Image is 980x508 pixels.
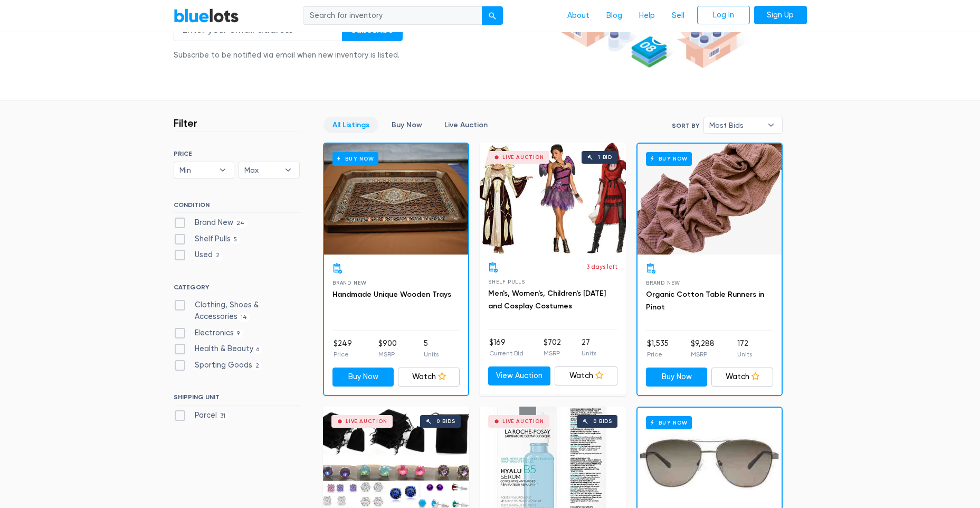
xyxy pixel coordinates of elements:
[244,162,279,178] span: Max
[231,236,241,244] span: 5
[502,155,544,160] div: Live Auction
[213,252,223,260] span: 2
[378,338,397,359] li: $900
[754,6,807,25] a: Sign Up
[646,416,692,429] h6: Buy Now
[663,6,693,26] a: Sell
[303,6,482,25] input: Search for inventory
[646,280,680,286] span: Brand New
[334,338,352,359] li: $249
[737,350,752,359] p: Units
[435,117,497,133] a: Live Auction
[737,338,752,359] li: 172
[424,350,439,359] p: Units
[598,6,631,26] a: Blog
[324,144,468,255] a: Buy Now
[174,233,241,245] label: Shelf Pulls
[691,338,715,359] li: $9,288
[555,366,617,385] a: Watch
[488,366,551,385] a: View Auction
[544,337,561,358] li: $702
[174,327,243,339] label: Electronics
[488,279,525,285] span: Shelf Pulls
[489,337,524,358] li: $169
[174,360,263,371] label: Sporting Goods
[174,117,197,129] h3: Filter
[424,338,439,359] li: 5
[502,419,544,424] div: Live Auction
[436,419,455,424] div: 0 bids
[332,152,378,165] h6: Buy Now
[174,410,229,421] label: Parcel
[174,393,300,405] h6: SHIPPING UNIT
[383,117,431,133] a: Buy Now
[711,368,773,387] a: Watch
[646,290,764,312] a: Organic Cotton Table Runners in Pinot
[334,350,352,359] p: Price
[646,152,692,165] h6: Buy Now
[488,289,606,311] a: Men's, Women's, Children's [DATE] and Cosplay Costumes
[489,349,524,358] p: Current Bid
[582,337,596,358] li: 27
[174,343,263,355] label: Health & Beauty
[586,262,617,271] p: 3 days left
[672,121,699,130] label: Sort By
[277,162,299,178] b: ▾
[697,6,750,25] a: Log In
[233,219,248,228] span: 24
[174,299,300,322] label: Clothing, Shoes & Accessories
[760,117,782,133] b: ▾
[480,143,626,253] a: Live Auction 1 bid
[212,162,234,178] b: ▾
[324,117,378,133] a: All Listings
[378,350,397,359] p: MSRP
[174,284,300,295] h6: CATEGORY
[174,201,300,213] h6: CONDITION
[691,350,715,359] p: MSRP
[559,6,598,26] a: About
[174,249,223,261] label: Used
[174,150,300,157] h6: PRICE
[638,144,782,255] a: Buy Now
[598,155,612,160] div: 1 bid
[252,362,263,370] span: 2
[237,313,251,322] span: 14
[174,50,403,61] div: Subscribe to be notified via email when new inventory is listed.
[174,8,239,23] a: BlueLots
[544,349,561,358] p: MSRP
[398,368,460,387] a: Watch
[332,280,367,286] span: Brand New
[593,419,612,424] div: 0 bids
[346,419,387,424] div: Live Auction
[709,117,762,133] span: Most Bids
[631,6,663,26] a: Help
[174,217,248,229] label: Brand New
[332,368,394,387] a: Buy Now
[646,368,708,387] a: Buy Now
[332,290,451,299] a: Handmade Unique Wooden Trays
[647,350,669,359] p: Price
[217,412,229,420] span: 31
[234,330,243,338] span: 9
[647,338,669,359] li: $1,535
[179,162,214,178] span: Min
[253,345,263,354] span: 6
[582,349,596,358] p: Units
